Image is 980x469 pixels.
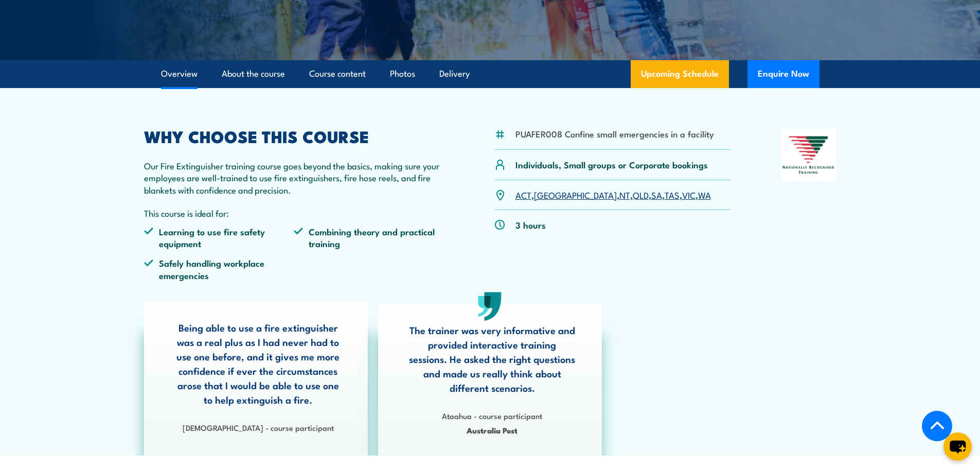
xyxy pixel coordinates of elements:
p: Individuals, Small groups or Corporate bookings [515,159,708,170]
button: chat-button [943,432,972,461]
p: The trainer was very informative and provided interactive training sessions. He asked the right q... [408,323,576,395]
li: PUAFER008 Confine small emergencies in a facility [515,128,714,140]
a: Overview [161,60,198,88]
img: Nationally Recognised Training logo. [781,129,836,181]
a: VIC [682,188,696,201]
li: Learning to use fire safety equipment [144,225,294,250]
p: Being able to use a fire extinguisher was a real plus as I had never had to use one before, and i... [174,320,342,407]
a: WA [698,188,711,201]
p: Our Fire Extinguisher training course goes beyond the basics, making sure your employees are well... [144,160,444,196]
a: Course content [309,60,366,88]
h2: WHY CHOOSE THIS COURSE [144,129,444,143]
p: , , , , , , , [515,189,711,201]
p: This course is ideal for: [144,207,444,219]
li: Safely handling workplace emergencies [144,257,294,281]
a: About the course [222,60,285,88]
li: Combining theory and practical training [294,225,444,250]
a: SA [651,188,662,201]
a: NT [619,188,630,201]
strong: [DEMOGRAPHIC_DATA] - course participant [183,422,334,433]
a: Photos [390,60,415,88]
strong: Ataahua - course participant [442,410,542,421]
p: 3 hours [515,219,546,231]
a: [GEOGRAPHIC_DATA] [534,188,617,201]
a: Upcoming Schedule [631,60,729,88]
span: Australia Post [408,424,576,436]
button: Enquire Now [747,60,819,88]
a: QLD [633,188,649,201]
a: ACT [515,188,531,201]
a: TAS [665,188,680,201]
a: Delivery [439,60,470,88]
